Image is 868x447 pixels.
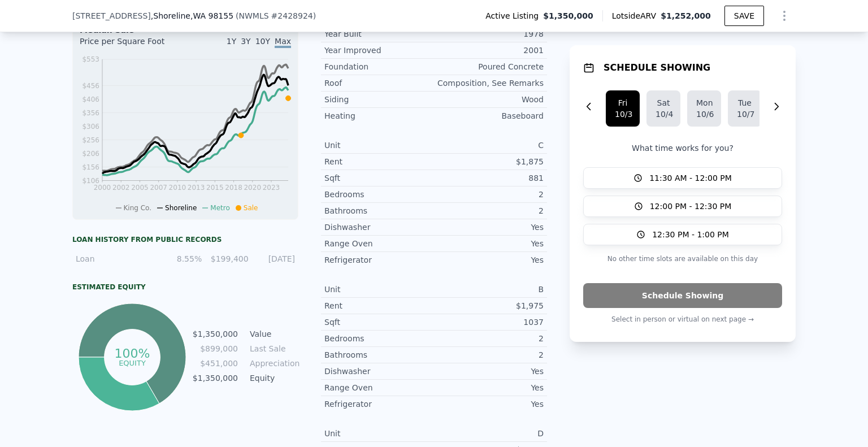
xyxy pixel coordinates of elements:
[434,398,544,410] div: Yes
[248,328,298,340] td: Value
[434,45,544,56] div: 2001
[583,313,782,326] p: Select in person or virtual on next page →
[434,366,544,377] div: Yes
[131,184,149,192] tspan: 2005
[324,300,434,311] div: Rent
[225,184,242,192] tspan: 2018
[324,349,434,361] div: Bathrooms
[324,189,434,200] div: Bedrooms
[255,37,270,46] span: 10Y
[82,109,99,117] tspan: $356
[82,82,99,90] tspan: $456
[150,184,167,192] tspan: 2007
[72,10,151,21] span: [STREET_ADDRESS]
[271,11,313,20] span: # 2428924
[434,140,544,151] div: C
[661,11,711,20] span: $1,252,000
[583,167,782,189] button: 11:30 AM - 12:00 PM
[434,156,544,167] div: $1,875
[324,254,434,266] div: Refrigerator
[324,284,434,295] div: Unit
[583,142,782,154] p: What time works for you?
[275,37,291,48] span: Max
[324,428,434,439] div: Unit
[209,253,248,264] div: $199,400
[434,28,544,40] div: 1978
[649,172,732,184] span: 11:30 AM - 12:00 PM
[434,222,544,233] div: Yes
[434,172,544,184] div: 881
[94,184,111,192] tspan: 2000
[244,204,258,212] span: Sale
[434,110,544,121] div: Baseboard
[76,253,155,264] div: Loan
[324,382,434,393] div: Range Oven
[434,428,544,439] div: D
[583,196,782,217] button: 12:00 PM - 12:30 PM
[687,90,721,127] button: Mon10/6
[114,346,150,361] tspan: 100%
[583,224,782,245] button: 12:30 PM - 1:00 PM
[227,37,236,46] span: 1Y
[165,204,197,212] span: Shoreline
[324,61,434,72] div: Foundation
[604,61,710,75] h1: SCHEDULE SHOWING
[696,97,712,109] div: Mon
[543,10,593,21] span: $1,350,000
[324,45,434,56] div: Year Improved
[583,283,782,308] button: Schedule Showing
[324,77,434,89] div: Roof
[82,96,99,103] tspan: $406
[119,358,146,367] tspan: equity
[151,10,233,21] span: , Shoreline
[615,97,631,109] div: Fri
[324,366,434,377] div: Dishwasher
[728,90,762,127] button: Tue10/7
[192,372,238,384] td: $1,350,000
[263,184,280,192] tspan: 2023
[434,61,544,72] div: Poured Concrete
[656,97,671,109] div: Sat
[434,254,544,266] div: Yes
[656,109,671,120] div: 10/4
[737,97,753,109] div: Tue
[324,205,434,216] div: Bathrooms
[241,37,250,46] span: 3Y
[434,284,544,295] div: B
[82,163,99,171] tspan: $156
[210,204,229,212] span: Metro
[80,36,185,54] div: Price per Square Foot
[112,184,130,192] tspan: 2002
[773,5,796,27] button: Show Options
[612,10,661,21] span: Lotside ARV
[606,90,640,127] button: Fri10/3
[192,342,238,355] td: $899,000
[434,77,544,89] div: Composition, See Remarks
[82,150,99,158] tspan: $206
[324,140,434,151] div: Unit
[434,333,544,344] div: 2
[646,90,680,127] button: Sat10/4
[236,10,316,21] div: ( )
[324,238,434,249] div: Range Oven
[162,253,202,264] div: 8.55%
[724,6,764,26] button: SAVE
[434,382,544,393] div: Yes
[124,204,152,212] span: King Co.
[324,398,434,410] div: Refrigerator
[324,172,434,184] div: Sqft
[169,184,186,192] tspan: 2010
[434,349,544,361] div: 2
[583,252,782,266] p: No other time slots are available on this day
[72,235,298,244] div: Loan history from public records
[737,109,753,120] div: 10/7
[206,184,224,192] tspan: 2015
[188,184,205,192] tspan: 2013
[192,357,238,370] td: $451,000
[434,316,544,328] div: 1037
[255,253,295,264] div: [DATE]
[324,28,434,40] div: Year Built
[324,94,434,105] div: Siding
[248,372,298,384] td: Equity
[190,11,233,20] span: , WA 98155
